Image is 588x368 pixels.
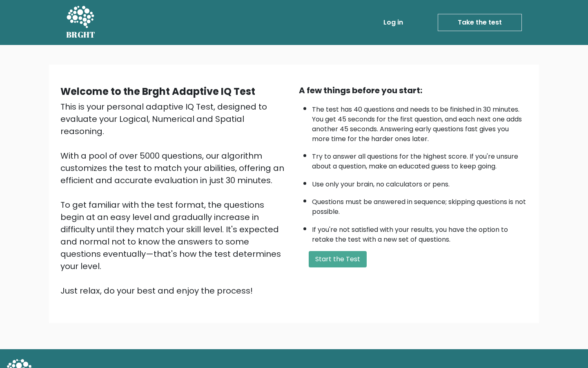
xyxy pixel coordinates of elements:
[60,101,289,297] div: This is your personal adaptive IQ Test, designed to evaluate your Logical, Numerical and Spatial ...
[66,3,96,42] a: BRGHT
[312,193,528,217] li: Questions must be answered in sequence; skipping questions is not possible.
[380,14,406,31] a: Log in
[312,101,528,144] li: The test has 40 questions and needs to be finished in 30 minutes. You get 45 seconds for the firs...
[299,84,528,96] div: A few things before you start:
[312,221,528,245] li: If you're not satisfied with your results, you have the option to retake the test with a new set ...
[66,30,96,40] h5: BRGHT
[312,175,528,189] li: Use only your brain, no calculators or pens.
[309,251,367,267] button: Start the Test
[312,148,528,171] li: Try to answer all questions for the highest score. If you're unsure about a question, make an edu...
[438,14,522,31] a: Take the test
[60,85,255,98] b: Welcome to the Brght Adaptive IQ Test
